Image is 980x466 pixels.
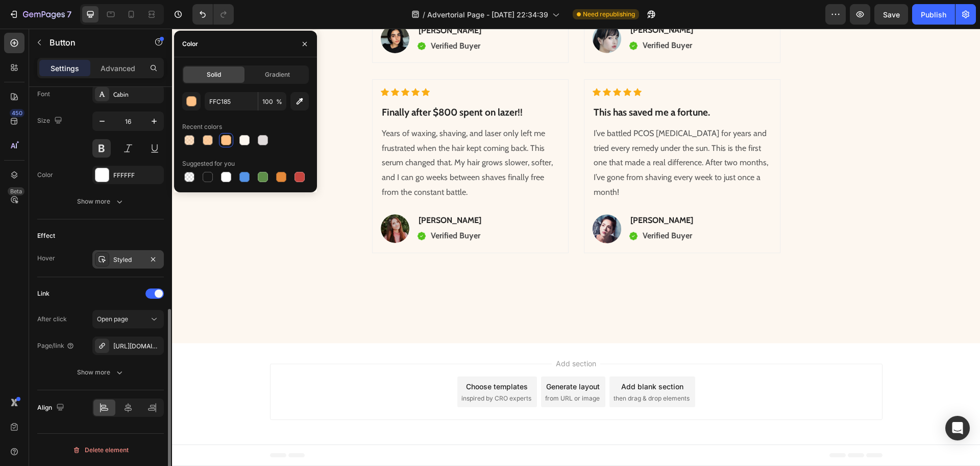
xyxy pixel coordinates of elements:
[373,365,428,374] span: from URL or image
[37,442,164,458] button: Delete element
[259,10,308,25] p: Verified Buyer
[210,98,387,171] p: Years of waxing, shaving, and laser only left me frustrated when the hair kept coming back. This ...
[37,114,64,128] div: Size
[50,36,136,49] p: Button
[51,63,79,74] p: Settings
[259,200,308,215] p: Verified Buyer
[276,97,282,106] span: %
[8,187,24,195] div: Beta
[37,231,55,240] div: Effect
[37,289,50,298] div: Link
[912,4,955,25] button: Publish
[423,9,425,20] span: /
[422,98,599,171] p: I’ve battled PCOS [MEDICAL_DATA] for years and tried every remedy under the sun. This is the firs...
[77,196,125,207] div: Show more
[457,13,465,21] img: Alt Image
[374,352,428,363] div: Generate layout
[37,341,75,350] div: Page/link
[442,365,518,374] span: then drag & drop elements
[471,200,520,215] p: Verified Buyer
[182,122,222,131] div: Recent colors
[583,10,635,19] span: Need republishing
[265,70,290,79] span: Gradient
[205,92,258,110] input: Eg: FFFFFF
[380,329,428,340] span: Add section
[289,365,359,374] span: inspired by CRO experts
[883,10,900,19] span: Save
[427,9,548,20] span: Advertorial Page - [DATE] 22:34:39
[101,63,135,74] p: Advanced
[182,159,235,168] div: Suggested for you
[92,310,164,328] button: Open page
[182,39,198,49] div: Color
[37,254,55,263] div: Hover
[97,315,128,323] span: Open page
[209,76,388,93] h2: Finally after $800 spent on lazer!!
[113,171,161,180] div: FFFFFF
[294,352,356,363] div: Choose templates
[246,13,254,22] img: Alt Image
[458,186,521,198] p: [PERSON_NAME]
[77,367,125,378] div: Show more
[471,10,520,25] p: Verified Buyer
[67,8,71,20] p: 7
[247,186,309,198] p: [PERSON_NAME]
[207,70,221,79] span: Solid
[457,203,465,212] img: Alt Image
[192,4,234,25] div: Undo/Redo
[421,76,600,93] h2: This has saved me a fortune.
[37,170,53,180] div: Color
[113,342,161,351] div: [URL][DOMAIN_NAME]
[449,352,511,363] div: Add blank section
[37,192,164,211] button: Show more
[209,186,237,214] img: Alt Image
[37,363,164,382] button: Show more
[113,255,143,264] div: Styled
[72,444,129,456] div: Delete element
[921,9,946,20] div: Publish
[945,416,970,440] div: Open Intercom Messenger
[874,4,908,25] button: Save
[37,401,66,415] div: Align
[421,186,449,215] img: Alt Image
[113,90,161,99] div: Cabin
[37,315,67,324] div: After click
[10,109,24,117] div: 450
[172,29,980,466] iframe: Design area
[246,203,254,212] img: Alt Image
[37,90,50,99] div: Font
[4,4,76,25] button: 7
